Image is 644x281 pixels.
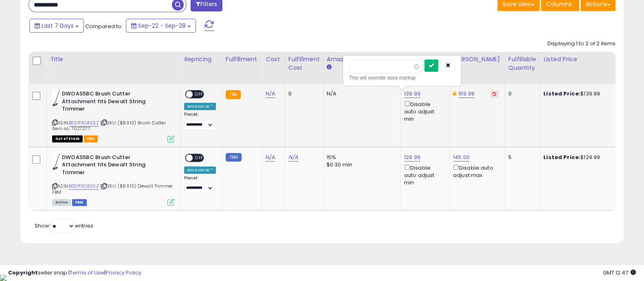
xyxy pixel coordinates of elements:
div: ASIN: [52,90,174,142]
div: $139.99 [543,90,611,97]
div: Cost [266,55,281,64]
small: FBM [226,153,242,162]
div: [PERSON_NAME] [453,55,501,64]
button: Sep-22 - Sep-28 [126,19,196,33]
div: Fulfillment Cost [288,55,320,72]
strong: Copyright [8,269,38,277]
div: Displaying 1 to 2 of 2 items [547,40,615,48]
span: OFF [193,91,206,98]
span: OFF [193,154,206,161]
span: All listings currently available for purchase on Amazon [52,199,71,206]
img: 41nCQAB+T-L._SL40_.jpg [52,154,60,170]
div: Listed Price [543,55,614,64]
div: N/A [327,90,394,97]
div: Fulfillment [226,55,259,64]
div: Preset: [184,175,216,193]
span: Compared to: [85,22,123,30]
span: All listings that are currently out of stock and unavailable for purchase on Amazon [52,135,83,142]
span: | SKU: ($83.13) Dewalt Trimmer FBM [52,183,173,195]
div: Disable auto adjust min [404,100,443,123]
div: Amazon AI * [184,103,216,110]
b: Listed Price: [543,153,580,161]
div: Disable auto adjust max [453,163,499,179]
a: 145.00 [453,153,470,162]
div: Disable auto adjust min [404,163,443,186]
span: FBM [72,199,87,206]
div: This will override store markup [349,74,455,82]
div: Fulfillable Quantity [508,55,536,72]
a: Terms of Use [70,269,104,277]
div: Amazon AI * [184,166,216,174]
a: Privacy Policy [106,269,141,277]
div: 0 [508,90,534,97]
small: FBA [226,90,241,99]
div: Title [50,55,177,64]
div: Amazon Fees [327,55,397,64]
div: Repricing [184,55,219,64]
a: N/A [266,90,275,98]
span: Show: entries [35,222,93,230]
div: Preset: [184,112,216,130]
a: 139.99 [404,90,420,98]
div: ASIN: [52,154,174,205]
button: Last 7 Days [29,19,84,33]
div: $0.30 min [327,161,394,168]
div: 15% [327,154,394,161]
div: 5 [508,154,534,161]
b: Listed Price: [543,90,580,97]
span: FBA [84,135,98,142]
div: seller snap | | [8,269,141,277]
b: DWOAS5BC Brush Cutter Attachment fits Dewalt String Trimmer [62,154,161,179]
a: 129.99 [404,153,420,162]
span: Last 7 Days [42,22,74,30]
a: 159.99 [458,90,475,98]
a: N/A [288,153,298,162]
a: B0DP3C8S5Z [69,119,99,126]
img: 41nCQAB+T-L._SL40_.jpg [52,90,60,106]
a: B0DP3C8S5Z [69,183,99,190]
div: $129.99 [543,154,611,161]
b: DWOAS5BC Brush Cutter Attachment fits Dewalt String Trimmer [62,90,161,115]
span: Sep-22 - Sep-28 [138,22,186,30]
small: Amazon Fees. [327,64,332,71]
span: | SKU: ($83.13) Brush Cutter Item no. 7027277 [52,119,166,132]
a: N/A [266,153,275,162]
span: 2025-10-6 12:47 GMT [603,269,636,277]
div: 0 [288,90,317,97]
